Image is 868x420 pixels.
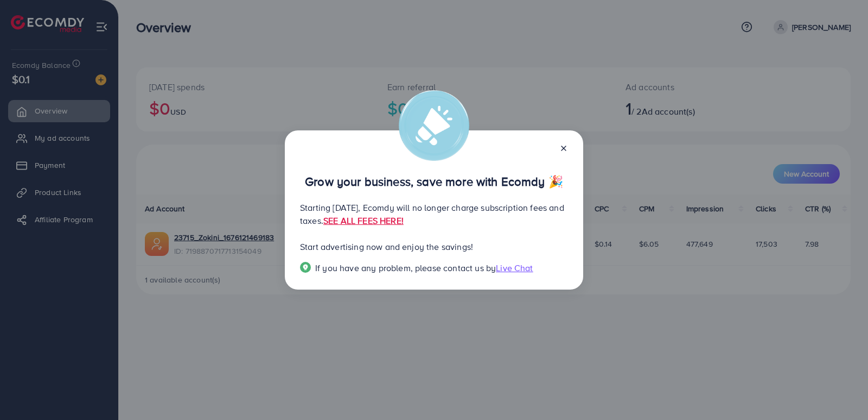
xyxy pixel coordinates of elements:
[300,262,311,273] img: Popup guide
[300,240,568,253] p: Start advertising now and enjoy the savings!
[496,262,533,274] span: Live Chat
[300,175,568,188] p: Grow your business, save more with Ecomdy 🎉
[399,90,469,161] img: alert
[300,201,568,227] p: Starting [DATE], Ecomdy will no longer charge subscription fees and taxes.
[323,215,404,227] a: SEE ALL FEES HERE!
[315,262,496,274] span: If you have any problem, please contact us by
